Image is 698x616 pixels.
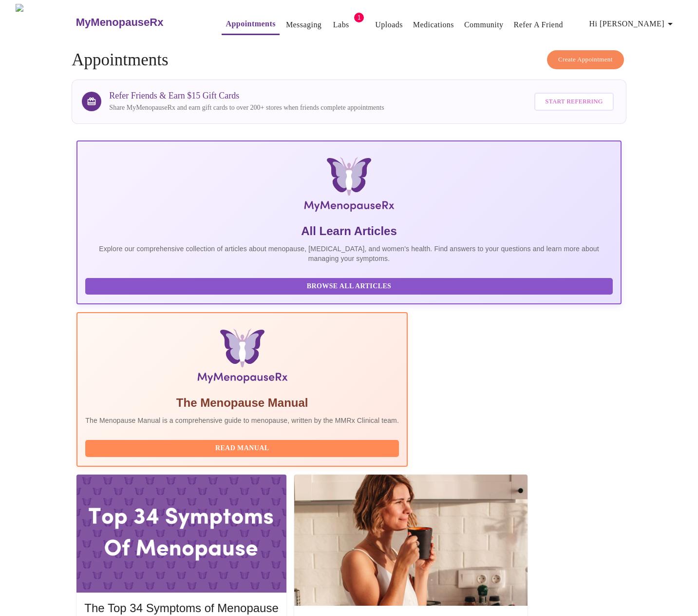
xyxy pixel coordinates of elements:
p: The Menopause Manual is a comprehensive guide to menopause, written by the MMRx Clinical team. [85,416,399,425]
span: 1 [354,13,364,22]
a: Start Referring [532,88,616,116]
button: Browse All Articles [85,278,612,295]
button: Medications [409,15,458,35]
h5: The Top 34 Symptoms of Menopause [84,600,278,616]
h5: The Menopause Manual [85,395,399,411]
button: Create Appointment [547,50,624,69]
button: Uploads [371,15,407,35]
img: MyMenopauseRx Logo [167,157,530,216]
button: Hi [PERSON_NAME] [585,14,680,34]
h3: MyMenopauseRx [76,16,164,29]
a: Read Manual [85,443,401,452]
a: Messaging [286,18,321,32]
span: Start Referring [545,96,603,107]
h3: Refer Friends & Earn $15 Gift Cards [109,91,384,101]
a: MyMenopauseRx [75,5,202,40]
span: Read Manual [95,442,389,455]
a: Uploads [375,18,403,32]
h5: All Learn Articles [85,223,612,239]
a: Labs [333,18,349,32]
button: Labs [325,15,357,35]
button: Start Referring [534,93,613,111]
img: MyMenopauseRx Logo [16,4,75,40]
span: Browse All Articles [95,280,603,293]
p: Share MyMenopauseRx and earn gift cards to over 200+ stores when friends complete appointments [109,103,384,113]
button: Refer a Friend [510,15,567,35]
span: Create Appointment [558,54,613,65]
span: Hi [PERSON_NAME] [589,17,676,31]
h4: Appointments [72,50,626,70]
a: Community [464,18,504,32]
img: Menopause Manual [135,329,349,387]
a: Appointments [226,17,275,31]
button: Community [460,15,508,35]
button: Messaging [282,15,325,35]
a: Browse All Articles [85,281,615,290]
button: Read Manual [85,440,399,457]
p: Explore our comprehensive collection of articles about menopause, [MEDICAL_DATA], and women's hea... [85,244,612,263]
button: Appointments [222,14,279,35]
a: Medications [413,18,454,32]
a: Refer a Friend [514,18,564,32]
